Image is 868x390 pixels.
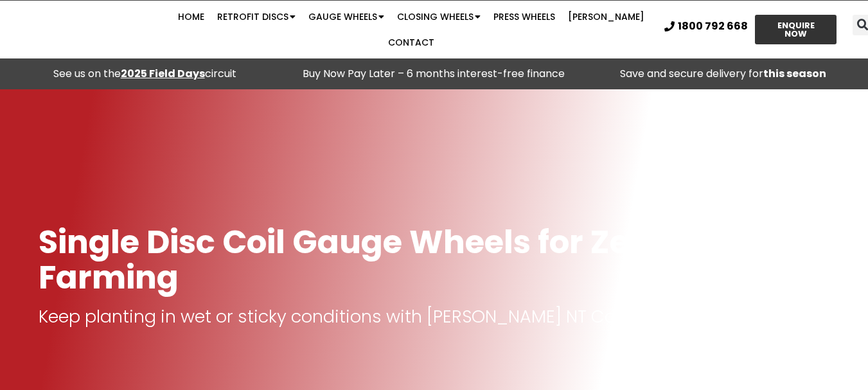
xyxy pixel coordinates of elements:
h1: Single Disc Coil Gauge Wheels for Zero Till Farming [39,224,829,295]
p: Save and secure delivery for [585,65,862,83]
a: Contact [382,30,441,55]
div: See us on the circuit [6,65,283,83]
nav: Menu [168,4,655,55]
a: Retrofit Discs [211,4,302,30]
a: Gauge Wheels [302,4,391,30]
a: Closing Wheels [391,4,487,30]
a: [PERSON_NAME] [562,4,651,30]
a: ENQUIRE NOW [755,15,837,44]
p: Buy Now Pay Later – 6 months interest-free finance [296,65,572,83]
strong: this season [763,66,826,81]
span: ENQUIRE NOW [766,21,826,38]
a: 1800 792 668 [664,21,748,31]
a: 2025 Field Days [121,66,205,81]
p: Keep planting in wet or sticky conditions with [PERSON_NAME] NT Coil Gauge Wheels. [39,308,829,326]
a: Home [172,4,211,30]
img: Ryan NT logo [39,10,167,49]
a: Press Wheels [487,4,562,30]
span: 1800 792 668 [678,21,748,31]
